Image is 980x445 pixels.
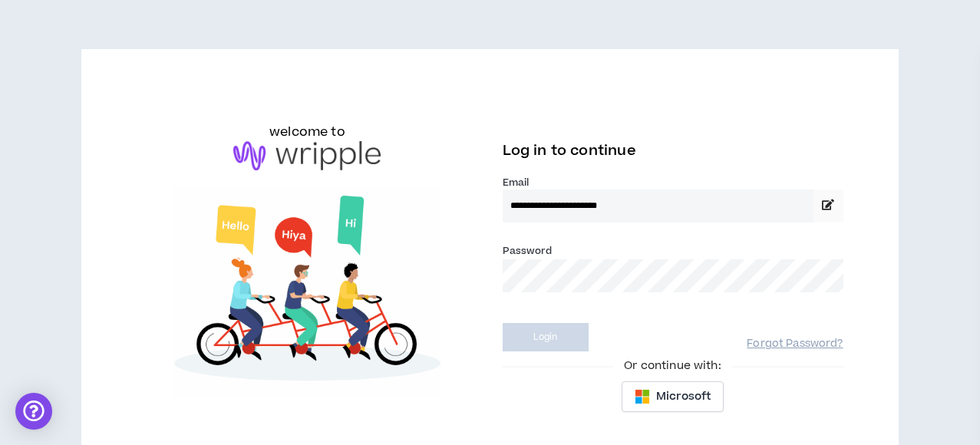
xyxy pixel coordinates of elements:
span: Or continue with: [613,358,731,374]
button: Login [503,323,589,351]
span: Microsoft [656,388,711,405]
img: logo-brand.png [233,141,381,170]
label: Password [503,244,553,258]
h6: welcome to [269,123,345,141]
span: Log in to continue [503,141,636,160]
label: Email [503,176,843,190]
button: Microsoft [622,381,724,412]
img: Welcome to Wripple [137,186,477,397]
div: Open Intercom Messenger [15,393,52,430]
a: Forgot Password? [747,337,843,351]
